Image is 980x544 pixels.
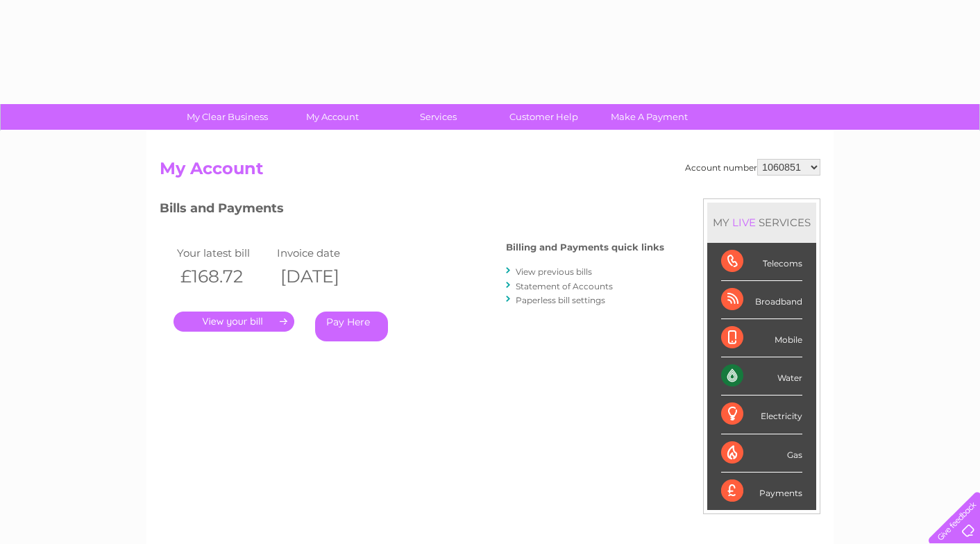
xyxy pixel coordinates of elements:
a: Paperless bill settings [516,295,605,305]
td: Invoice date [273,244,373,262]
a: View previous bills [516,266,592,277]
div: Payments [721,473,802,510]
a: Make A Payment [592,104,707,130]
a: . [174,312,294,332]
div: Electricity [721,396,802,434]
a: Services [381,104,496,130]
a: Statement of Accounts [516,281,613,291]
div: MY SERVICES [707,203,816,242]
div: Mobile [721,319,802,357]
a: Pay Here [315,312,388,341]
div: Broadband [721,281,802,319]
h2: My Account [160,159,820,185]
th: £168.72 [174,262,273,291]
th: [DATE] [273,262,373,291]
div: LIVE [729,216,759,229]
div: Gas [721,434,802,473]
div: Telecoms [721,243,802,281]
h3: Bills and Payments [160,198,664,223]
td: Your latest bill [174,244,273,262]
a: Customer Help [487,104,601,130]
a: My Clear Business [170,104,285,130]
div: Account number [685,159,820,176]
h4: Billing and Payments quick links [506,242,664,253]
a: My Account [276,104,390,130]
div: Water [721,357,802,396]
